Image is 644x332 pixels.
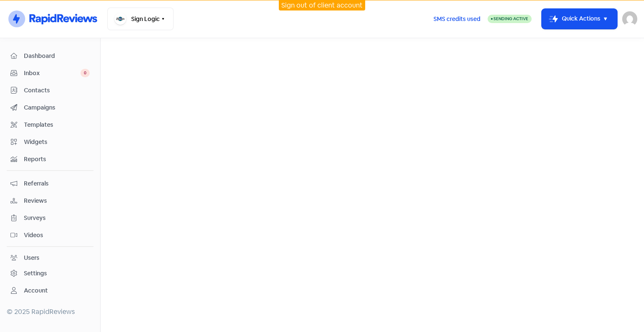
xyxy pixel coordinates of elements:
a: Referrals [7,176,93,191]
span: Surveys [24,214,90,222]
span: 0 [80,69,90,77]
span: Campaigns [24,103,90,112]
a: SMS credits used [426,14,488,23]
span: Dashboard [24,52,90,60]
a: Account [7,283,93,298]
a: Videos [7,227,93,243]
button: Sign Logic [107,8,174,30]
a: Users [7,250,93,266]
span: Reviews [24,196,90,205]
span: Reports [24,155,90,164]
div: Users [24,254,39,262]
a: Reviews [7,193,93,209]
div: Settings [24,269,47,278]
span: Templates [24,120,90,129]
div: Account [24,286,48,295]
a: Templates [7,117,93,133]
button: Quick Actions [542,9,617,29]
a: Contacts [7,83,93,98]
a: Reports [7,152,93,167]
a: Inbox 0 [7,65,93,81]
span: SMS credits used [434,15,480,24]
a: Sending Active [488,14,532,24]
span: Referrals [24,179,90,188]
a: Settings [7,266,93,281]
span: Inbox [24,69,80,78]
a: Sign out of client account [281,1,363,10]
a: Widgets [7,134,93,150]
a: Dashboard [7,48,93,64]
div: © 2025 RapidReviews [7,307,93,317]
img: User [622,11,637,26]
span: Widgets [24,138,90,146]
a: Campaigns [7,100,93,115]
a: Surveys [7,210,93,226]
span: Sending Active [493,16,528,21]
span: Videos [24,231,90,240]
span: Contacts [24,86,90,95]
